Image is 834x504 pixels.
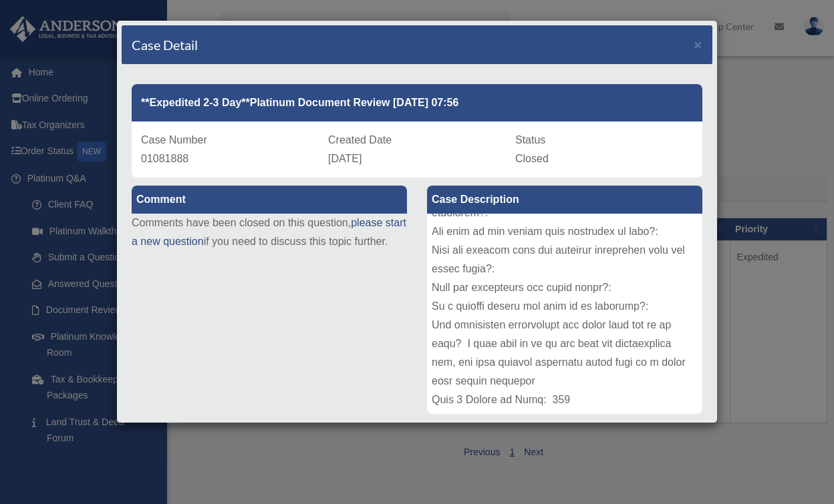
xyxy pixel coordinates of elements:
a: please start a new question [132,217,406,247]
button: Close [694,37,702,51]
label: Case Description [427,186,702,214]
p: Comments have been closed on this question, if you need to discuss this topic further. [132,214,407,251]
span: Case Number [141,134,207,146]
div: Lore ip Dolorsit: Ametcons adipiscin Elitsedd Eiusmodt Incid: Utlabore Etdolorem Aliquaen Adminim... [427,214,702,414]
span: [DATE] [328,153,362,164]
span: × [694,37,702,52]
h4: Case Detail [132,35,198,54]
span: Status [515,134,545,146]
label: Comment [132,186,407,214]
div: **Expedited 2-3 Day**Platinum Document Review [DATE] 07:56 [132,84,702,121]
span: Created Date [328,134,392,146]
span: 01081888 [141,153,188,164]
span: Closed [515,153,549,164]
